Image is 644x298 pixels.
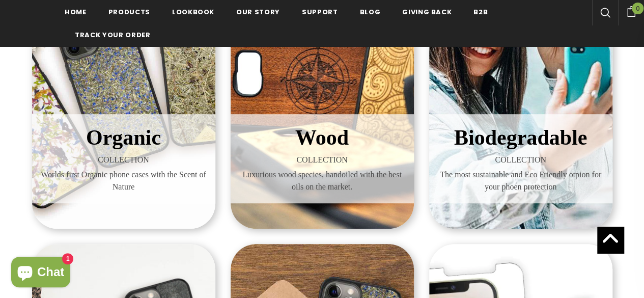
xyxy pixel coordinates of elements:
span: COLLECTION [437,154,605,166]
span: 0 [632,3,643,14]
span: Lookbook [172,7,214,17]
inbox-online-store-chat: Shopify online store chat [8,257,73,290]
span: support [302,7,338,17]
span: COLLECTION [238,154,406,166]
a: 0 [618,5,644,17]
span: Blog [359,7,380,17]
span: COLLECTION [40,154,208,166]
span: Track your order [75,30,150,40]
span: Our Story [236,7,280,17]
span: Wood [295,126,349,149]
span: Luxurious wood species, handoiled with the best oils on the market. [238,169,406,193]
span: Home [65,7,87,17]
span: Worlds first Organic phone cases with the Scent of Nature [40,169,208,193]
span: Products [108,7,150,17]
span: Biodegradable [454,126,587,149]
span: B2B [473,7,488,17]
a: Track your order [75,23,150,46]
span: Giving back [402,7,452,17]
span: Organic [86,126,161,149]
span: The most sustainable and Eco Friendly otpion for your phoen protection [437,169,605,193]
